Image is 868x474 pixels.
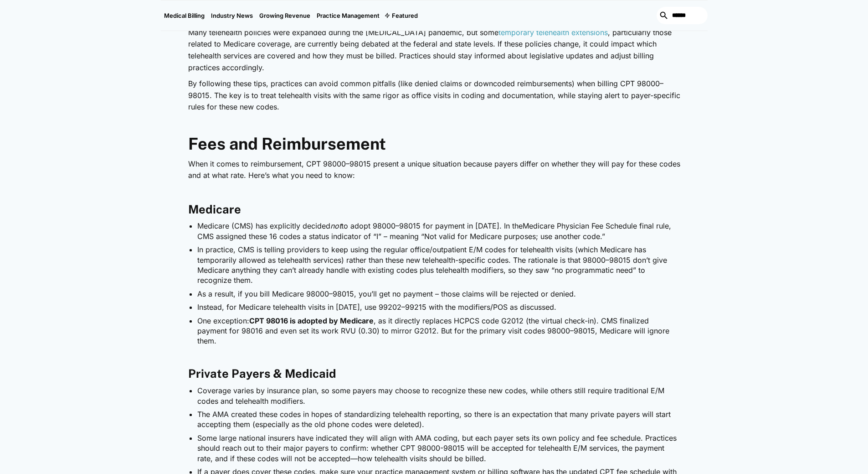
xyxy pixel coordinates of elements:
li: Instead, for Medicare telehealth visits in [DATE], use 99202–99215 with the modifiers/POS as disc... [197,302,680,312]
p: When it comes to reimbursement, CPT 98000–98015 present a unique situation because payers differ ... [188,158,680,182]
a: Industry News [208,0,256,31]
p: ‍ [188,186,680,198]
li: The AMA created these codes in hopes of standardizing telehealth reporting, so there is an expect... [197,409,680,430]
a: Medical Billing [161,0,208,31]
em: not [330,221,341,230]
div: Featured [392,12,418,19]
strong: Private Payers & Medicaid [188,367,336,380]
strong: Fees and Reimbursement [188,134,386,153]
li: Coverage varies by insurance plan, so some payers may choose to recognize these new codes, while ... [197,385,680,406]
li: Medicare (CMS) has explicitly decided to adopt 98000–98015 for payment in [DATE]. In the , CMS as... [197,221,680,241]
a: temporary telehealth extensions [498,28,608,37]
strong: Medicare [188,203,241,216]
p: ‍ [188,351,680,363]
p: Many telehealth policies were expanded during the [MEDICAL_DATA] pandemic, but some , particularl... [188,27,680,73]
li: In practice, CMS is telling providers to keep using the regular office/outpatient E/M codes for t... [197,245,680,286]
a: Practice Management [313,0,383,31]
p: By following these tips, practices can avoid common pitfalls (like denied claims or downcoded rei... [188,78,680,113]
strong: CPT 98016 is adopted by Medicare [249,316,374,325]
li: One exception: , as it directly replaces HCPCS code G2012 (the virtual check-in). CMS finalized p... [197,316,680,346]
a: Medicare Physician Fee Schedule final rule [523,221,669,230]
li: As a result, if you bill Medicare 98000–98015, you’ll get no payment – those claims will be rejec... [197,289,680,299]
a: Growing Revenue [256,0,313,31]
p: ‍ [188,118,680,130]
li: Some large national insurers have indicated they will align with AMA coding, but each payer sets ... [197,433,680,464]
div: Featured [383,0,421,31]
